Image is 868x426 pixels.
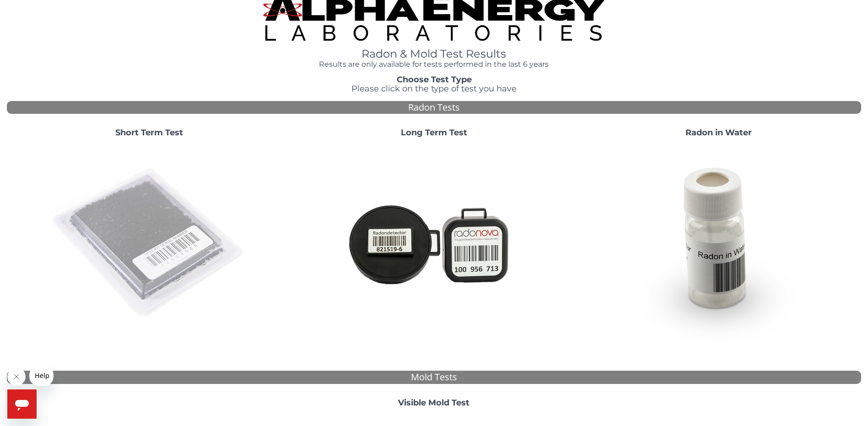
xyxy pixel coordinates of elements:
iframe: Message from company [29,366,54,386]
h1: Radon & Mold Test Results [263,48,605,60]
div: Radon Tests [7,101,861,114]
strong: Visible Mold Test [398,398,469,408]
h4: Results are only available for tests performed in the last 6 years [263,60,605,69]
strong: Radon in Water [685,128,752,138]
img: RadoninWater.jpg [620,145,817,341]
span: Please click on the type of test you have [351,84,517,94]
img: Radtrak2vsRadtrak3.jpg [335,145,532,341]
img: ShortTerm.jpg [51,145,248,341]
strong: Short Term Test [115,128,183,138]
div: Mold Tests [7,371,861,384]
iframe: Button to launch messaging window [7,389,37,419]
strong: Long Term Test [401,128,467,138]
strong: Choose Test Type [397,75,472,85]
iframe: Close message [7,367,26,386]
